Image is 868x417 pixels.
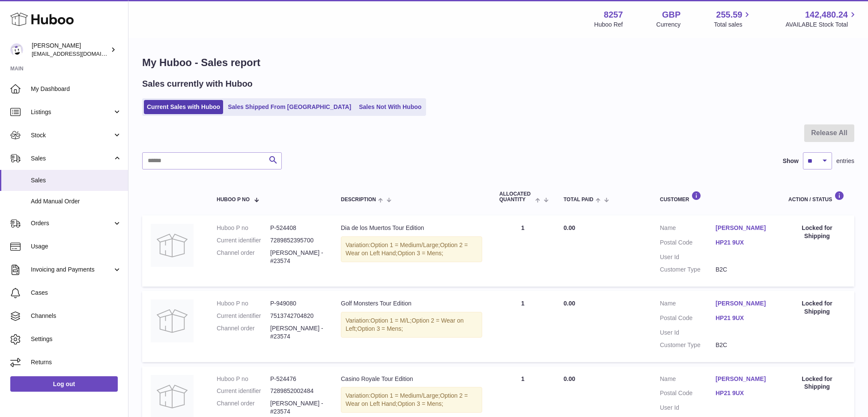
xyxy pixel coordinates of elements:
dt: Channel order [217,324,270,341]
div: Customer [660,191,771,202]
img: no-photo.jpg [151,224,194,267]
div: Variation: [341,387,482,413]
div: Casino Royale Tour Edition [341,375,482,383]
dt: Name [660,299,716,310]
a: Current Sales with Huboo [144,100,223,114]
dt: Huboo P no [217,299,270,308]
a: 255.59 Total sales [714,9,752,29]
a: HP21 9UX [716,389,771,397]
span: Option 3 = Mens; [397,250,443,257]
dt: Postal Code [660,314,716,324]
dt: Huboo P no [217,224,270,232]
span: Sales [31,154,113,163]
div: Locked for Shipping [788,299,846,316]
dd: 7289852002484 [270,387,324,395]
a: [PERSON_NAME] [716,375,771,383]
a: [PERSON_NAME] [716,224,771,232]
dd: P-524476 [270,375,324,383]
span: Option 2 = Wear on Left; [346,317,464,332]
span: 255.59 [716,9,742,21]
dt: User Id [660,329,716,337]
dt: Current identifier [217,312,270,320]
span: Option 1 = Medium/Large; [370,242,440,248]
dd: [PERSON_NAME] - #23574 [270,249,324,265]
span: 0.00 [564,375,575,382]
span: 142,480.24 [805,9,848,21]
span: 0.00 [564,224,575,231]
a: Log out [10,376,118,392]
dt: Name [660,375,716,385]
dd: [PERSON_NAME] - #23574 [270,324,324,341]
label: Show [783,157,799,165]
a: HP21 9UX [716,314,771,322]
dd: B2C [716,341,771,349]
span: Settings [31,335,122,343]
span: Stock [31,131,113,139]
dt: User Id [660,404,716,412]
dt: Customer Type [660,341,716,349]
span: Add Manual Order [31,197,122,205]
span: Option 1 = M/L; [370,317,412,324]
div: [PERSON_NAME] [32,42,109,58]
div: Golf Monsters Tour Edition [341,299,482,308]
dt: Customer Type [660,266,716,274]
dt: Postal Code [660,239,716,249]
dd: B2C [716,266,771,274]
dt: Postal Code [660,389,716,399]
h1: My Huboo - Sales report [142,56,854,69]
dd: P-949080 [270,299,324,308]
span: Total sales [714,21,752,29]
span: Option 3 = Mens; [397,400,443,407]
div: Variation: [341,236,482,262]
span: Invoicing and Payments [31,266,113,274]
span: Cases [31,289,122,297]
span: Listings [31,108,113,116]
strong: 8257 [604,9,623,21]
div: Locked for Shipping [788,224,846,240]
span: Option 1 = Medium/Large; [370,392,440,399]
dd: P-524408 [270,224,324,232]
dt: Huboo P no [217,375,270,383]
dd: [PERSON_NAME] - #23574 [270,399,324,416]
span: ALLOCATED Quantity [499,191,533,202]
span: Huboo P no [217,197,250,202]
img: don@skinsgolf.com [10,43,23,56]
dt: Current identifier [217,387,270,395]
dt: Name [660,224,716,234]
a: Sales Not With Huboo [356,100,424,114]
div: Currency [656,21,681,29]
span: Total paid [564,197,594,202]
span: Description [341,197,376,202]
h2: Sales currently with Huboo [142,78,253,90]
a: HP21 9UX [716,239,771,247]
a: 142,480.24 AVAILABLE Stock Total [785,9,858,29]
dt: Channel order [217,249,270,265]
span: Orders [31,219,113,227]
span: 0.00 [564,300,575,307]
dt: User Id [660,253,716,261]
div: Dia de los Muertos Tour Edition [341,224,482,232]
a: Sales Shipped From [GEOGRAPHIC_DATA] [225,100,354,114]
img: no-photo.jpg [151,299,194,342]
div: Variation: [341,312,482,338]
span: entries [836,157,854,165]
div: Locked for Shipping [788,375,846,391]
dt: Channel order [217,399,270,416]
div: Huboo Ref [594,21,623,29]
span: Usage [31,242,122,251]
span: Sales [31,176,122,184]
span: [EMAIL_ADDRESS][DOMAIN_NAME] [32,50,126,57]
dd: 7289852395700 [270,236,324,245]
span: Option 3 = Mens; [357,325,403,332]
div: Action / Status [788,191,846,202]
span: Returns [31,358,122,366]
span: AVAILABLE Stock Total [785,21,858,29]
span: My Dashboard [31,85,122,93]
span: Channels [31,312,122,320]
dt: Current identifier [217,236,270,245]
a: [PERSON_NAME] [716,299,771,308]
td: 1 [491,291,555,362]
dd: 7513742704820 [270,312,324,320]
strong: GBP [662,9,680,21]
td: 1 [491,215,555,287]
